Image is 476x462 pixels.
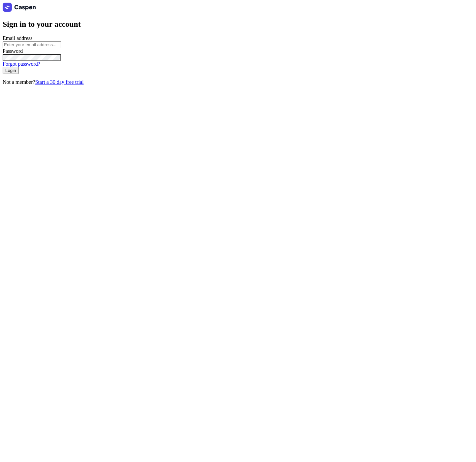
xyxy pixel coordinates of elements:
button: Login [3,67,19,74]
input: Enter your email address... [3,41,61,48]
p: Not a member? [3,79,473,85]
div: Email address [3,35,473,41]
h2: Sign in to your account [3,20,473,29]
a: Start a 30 day free trial [35,79,84,85]
div: Password [3,48,473,54]
span: Login [5,68,16,73]
a: Forgot password? [3,61,40,67]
